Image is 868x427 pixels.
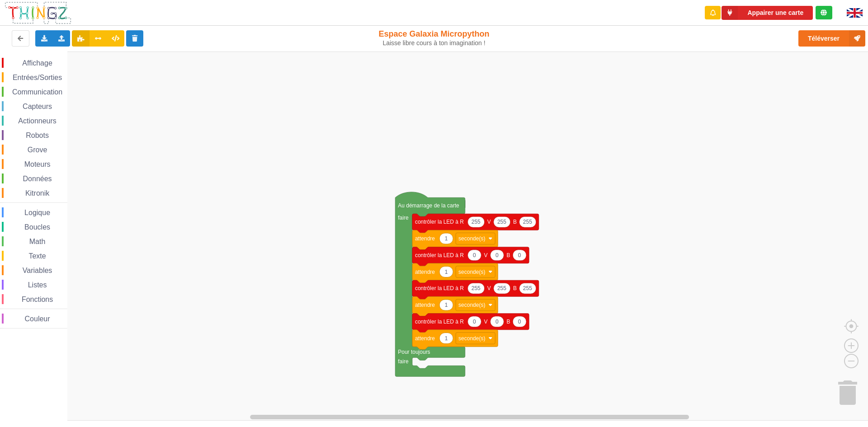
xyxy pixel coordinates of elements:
text: 255 [523,285,532,291]
text: 0 [518,319,521,325]
text: B [513,285,517,291]
text: 0 [495,319,499,325]
text: 1 [445,302,448,308]
text: V [484,252,487,258]
text: attendre [415,335,435,341]
span: Variables [21,267,54,274]
text: V [487,219,491,225]
text: attendre [415,268,435,275]
text: B [506,319,510,325]
span: Moteurs [23,160,52,168]
text: seconde(s) [458,335,485,341]
span: Math [28,238,47,245]
text: B [506,252,510,258]
text: 1 [445,235,448,242]
span: Robots [24,131,50,139]
text: 1 [445,335,448,341]
text: faire [398,215,409,221]
text: contrôler la LED à R [415,219,464,225]
img: thingz_logo.png [4,1,72,25]
text: contrôler la LED à R [415,319,464,325]
span: Listes [27,281,48,289]
text: 0 [518,252,521,258]
text: 1 [445,268,448,275]
text: attendre [415,302,435,308]
text: 0 [473,319,476,325]
span: Grove [26,146,49,154]
text: 255 [497,219,506,225]
text: seconde(s) [458,235,485,242]
text: 0 [473,252,476,258]
span: Entrées/Sorties [11,74,63,81]
text: 255 [472,285,481,291]
text: B [513,219,517,225]
span: Communication [11,88,64,96]
div: Laisse libre cours à ton imagination ! [359,39,510,47]
text: 255 [523,219,532,225]
span: Logique [23,209,52,216]
text: 255 [497,285,506,291]
button: Appairer une carte [722,6,813,20]
span: Couleur [24,315,52,323]
text: contrôler la LED à R [415,285,464,291]
text: seconde(s) [458,268,485,275]
text: seconde(s) [458,302,485,308]
text: Au démarrage de la carte [398,202,459,209]
span: Fonctions [20,296,54,303]
text: 0 [495,252,499,258]
text: contrôler la LED à R [415,252,464,258]
span: Texte [27,252,47,260]
span: Kitronik [24,189,51,197]
text: 255 [472,219,481,225]
div: Tu es connecté au serveur de création de Thingz [816,6,832,19]
button: Téléverser [798,30,865,47]
span: Actionneurs [17,117,58,125]
text: V [484,319,487,325]
div: Espace Galaxia Micropython [359,29,510,47]
span: Données [22,175,53,183]
span: Boucles [23,223,52,231]
text: Pour toujours [398,349,430,355]
img: gb.png [847,8,863,18]
span: Affichage [21,59,53,67]
text: V [487,285,491,291]
text: faire [398,358,409,365]
text: attendre [415,235,435,242]
span: Capteurs [21,103,53,110]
